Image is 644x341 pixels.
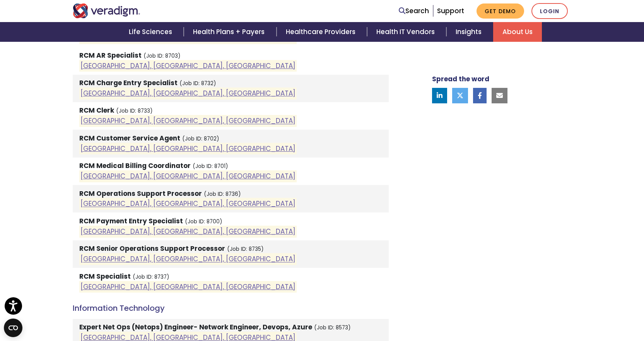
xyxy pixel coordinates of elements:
[79,161,191,170] strong: RCM Medical Billing Coordinator
[367,22,446,42] a: Health IT Vendors
[79,78,178,87] strong: RCM Charge Entry Specialist
[184,22,276,42] a: Health Plans + Payers
[531,3,568,19] a: Login
[80,199,296,209] a: [GEOGRAPHIC_DATA], [GEOGRAPHIC_DATA], [GEOGRAPHIC_DATA]
[314,324,351,331] small: (Job ID: 8573)
[4,319,22,337] button: Open CMP widget
[446,22,493,42] a: Insights
[80,61,296,70] a: [GEOGRAPHIC_DATA], [GEOGRAPHIC_DATA], [GEOGRAPHIC_DATA]
[179,80,216,87] small: (Job ID: 8732)
[399,6,429,16] a: Search
[79,51,142,60] strong: RCM AR Specialist
[185,218,222,225] small: (Job ID: 8700)
[277,22,367,42] a: Healthcare Providers
[80,89,296,98] a: [GEOGRAPHIC_DATA], [GEOGRAPHIC_DATA], [GEOGRAPHIC_DATA]
[80,144,296,153] a: [GEOGRAPHIC_DATA], [GEOGRAPHIC_DATA], [GEOGRAPHIC_DATA]
[80,227,296,236] a: [GEOGRAPHIC_DATA], [GEOGRAPHIC_DATA], [GEOGRAPHIC_DATA]
[133,273,169,281] small: (Job ID: 8737)
[116,107,153,115] small: (Job ID: 8733)
[437,6,464,15] a: Support
[79,189,202,198] strong: RCM Operations Support Processor
[79,106,114,115] strong: RCM Clerk
[120,22,184,42] a: Life Sciences
[73,3,140,18] img: Veradigm logo
[193,163,228,170] small: (Job ID: 8701)
[80,117,296,126] a: [GEOGRAPHIC_DATA], [GEOGRAPHIC_DATA], [GEOGRAPHIC_DATA]
[477,3,524,19] a: Get Demo
[80,255,296,264] a: [GEOGRAPHIC_DATA], [GEOGRAPHIC_DATA], [GEOGRAPHIC_DATA]
[79,272,131,281] strong: RCM Specialist
[79,216,183,226] strong: RCM Payment Entry Specialist
[79,322,312,332] strong: Expert Net Ops (Netops) Engineer- Network Engineer, Devops, Azure
[73,303,389,313] h4: Information Technology
[80,34,296,43] a: [GEOGRAPHIC_DATA], [GEOGRAPHIC_DATA], [GEOGRAPHIC_DATA]
[432,74,489,84] strong: Spread the word
[80,171,296,181] a: [GEOGRAPHIC_DATA], [GEOGRAPHIC_DATA], [GEOGRAPHIC_DATA]
[79,244,225,253] strong: RCM Senior Operations Support Processor
[227,245,264,253] small: (Job ID: 8735)
[204,190,241,198] small: (Job ID: 8736)
[493,22,542,42] a: About Us
[80,282,296,291] a: [GEOGRAPHIC_DATA], [GEOGRAPHIC_DATA], [GEOGRAPHIC_DATA]
[79,134,180,143] strong: RCM Customer Service Agent
[143,52,181,60] small: (Job ID: 8703)
[182,135,219,142] small: (Job ID: 8702)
